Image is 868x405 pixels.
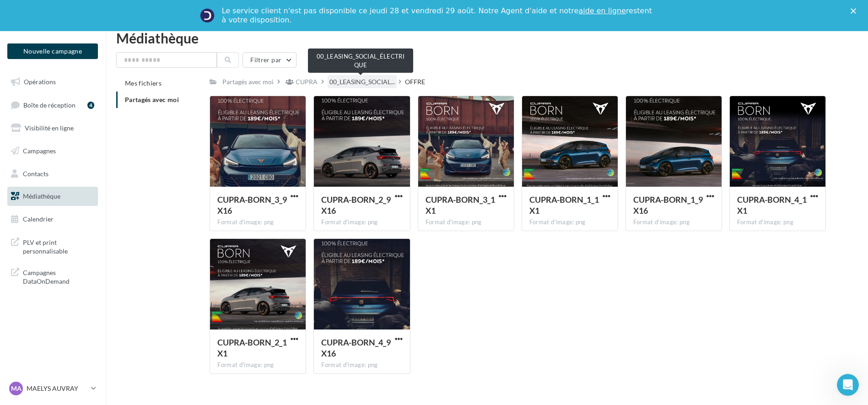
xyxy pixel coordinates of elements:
[25,124,74,132] span: Visibilité en ligne
[426,194,495,216] span: CUPRA-BORN_3_1X1
[851,8,860,14] div: Fermer
[125,96,179,103] span: Partagés avec moi
[217,194,287,216] span: CUPRA-BORN_3_9X16
[23,215,54,223] span: Calendrier
[529,218,610,227] div: Format d'image: png
[5,95,100,115] a: Boîte de réception4
[217,218,298,227] div: Format d'image: png
[125,79,162,87] span: Mes fichiers
[222,77,274,86] div: Partagés avec moi
[222,6,654,25] div: Le service client n'est pas disponible ce jeudi 28 et vendredi 29 août. Notre Agent d'aide et not...
[633,194,703,216] span: CUPRA-BORN_1_9X16
[321,218,402,227] div: Format d'image: png
[329,77,395,86] span: 00_LEASING_SOCIAL...
[837,374,859,396] iframe: Intercom live chat
[405,77,425,86] div: OFFRE
[23,101,75,108] span: Boîte de réception
[87,102,94,109] div: 4
[308,49,413,73] div: 00_LEASING_SOCIAL_ÉLECTRIQUE
[217,337,287,358] span: CUPRA-BORN_2_1X1
[5,187,100,206] a: Médiathèque
[217,361,298,369] div: Format d'image: png
[5,119,100,138] a: Visibilité en ligne
[243,52,297,68] button: Filtrer par
[7,43,98,59] button: Nouvelle campagne
[296,77,318,86] div: CUPRA
[5,72,100,92] a: Opérations
[23,266,94,286] span: Campagnes DataOnDemand
[737,194,807,216] span: CUPRA-BORN_4_1X1
[116,31,857,45] div: Médiathèque
[529,194,599,216] span: CUPRA-BORN_1_1X1
[321,337,391,358] span: CUPRA-BORN_4_9X16
[23,236,94,256] span: PLV et print personnalisable
[321,194,391,216] span: CUPRA-BORN_2_9X16
[23,147,56,155] span: Campagnes
[633,218,714,227] div: Format d'image: png
[5,164,100,184] a: Contacts
[200,8,215,23] img: Profile image for Service-Client
[5,232,100,259] a: PLV et print personnalisable
[23,192,60,200] span: Médiathèque
[11,384,22,393] span: MA
[5,263,100,290] a: Campagnes DataOnDemand
[426,218,507,227] div: Format d'image: png
[23,169,49,177] span: Contacts
[578,6,625,15] a: aide en ligne
[321,361,402,369] div: Format d'image: png
[24,78,56,86] span: Opérations
[5,141,100,161] a: Campagnes
[7,380,98,397] a: MA MAELYS AUVRAY
[27,384,87,393] p: MAELYS AUVRAY
[737,218,818,227] div: Format d'image: png
[5,210,100,229] a: Calendrier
